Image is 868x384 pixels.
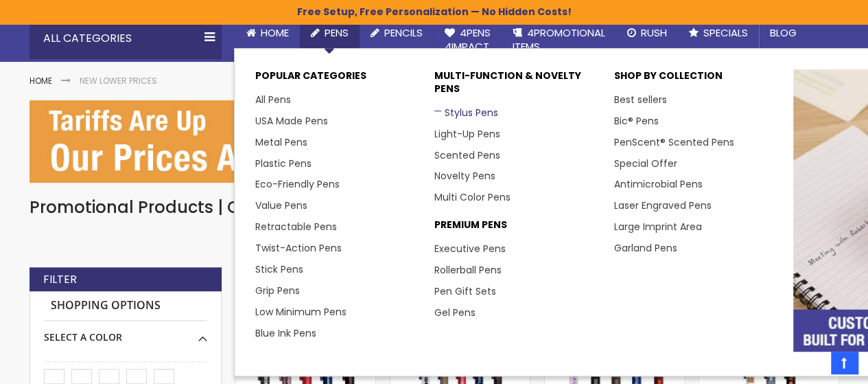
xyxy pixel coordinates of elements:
p: Multi-Function & Novelty Pens [434,69,600,102]
a: Value Pens [255,199,307,212]
strong: Filter [43,272,77,287]
a: Scented Pens [434,148,500,162]
a: Pens [300,18,360,48]
a: Antimicrobial Pens [613,177,702,191]
a: Best sellers [613,93,666,106]
a: Specials [678,18,759,48]
a: Pen Gift Sets [434,284,496,298]
a: Blog [759,18,808,48]
a: Bic® Pens [613,114,658,128]
a: Blue Ink Pens [255,326,316,340]
span: Pencils [384,25,423,40]
img: New Lower Prices [30,100,839,183]
p: Premium Pens [434,218,600,238]
a: Rush [616,18,678,48]
a: Light-Up Pens [434,127,500,141]
span: 4Pens 4impact [445,25,491,54]
a: Retractable Pens [255,220,337,234]
a: Stylus Pens [434,106,498,120]
h1: Promotional Products | On Sale [30,196,839,218]
span: Pens [325,25,349,40]
a: Twist-Action Pens [255,241,342,255]
iframe: Google Customer Reviews [755,347,868,384]
a: Rollerball Pens [434,263,502,277]
a: 4Pens4impact [434,18,502,63]
strong: New Lower Prices [80,75,157,87]
p: Shop By Collection [613,69,779,89]
a: Novelty Pens [434,169,495,183]
a: 4PROMOTIONALITEMS [502,18,616,63]
span: 4PROMOTIONAL ITEMS [513,25,605,54]
a: Metal Pens [255,135,307,149]
span: Home [261,25,289,40]
a: Home [235,18,300,48]
div: Select A Color [44,321,207,344]
a: Eco-Friendly Pens [255,177,340,191]
a: Special Offer [613,157,677,170]
div: All Categories [30,18,222,59]
a: USA Made Pens [255,114,328,128]
a: Home [30,75,52,87]
a: Pencils [360,18,434,48]
a: Plastic Pens [255,157,312,170]
span: Rush [641,25,667,40]
span: Blog [770,25,797,40]
a: Laser Engraved Pens [613,199,711,212]
strong: Shopping Options [44,291,207,321]
a: Grip Pens [255,284,300,297]
a: Low Minimum Pens [255,305,347,319]
p: Popular Categories [255,69,421,89]
a: Gel Pens [434,306,476,319]
a: Garland Pens [613,241,677,255]
a: PenScent® Scented Pens [613,135,734,149]
a: Multi Color Pens [434,190,511,204]
a: All Pens [255,93,291,106]
span: Specials [703,25,748,40]
a: Large Imprint Area [613,220,701,234]
a: Stick Pens [255,262,303,276]
a: Executive Pens [434,242,506,256]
